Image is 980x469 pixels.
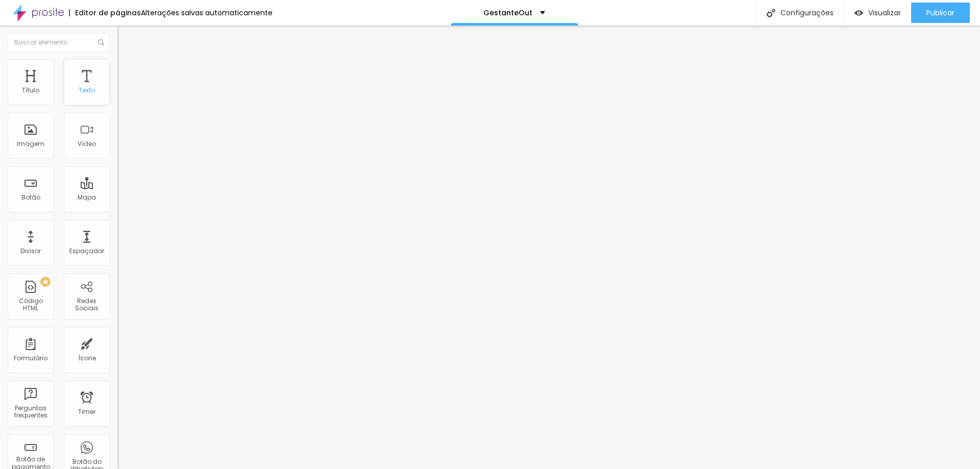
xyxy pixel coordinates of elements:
[78,140,96,147] div: Vídeo
[868,9,901,17] span: Visualizar
[854,9,863,17] img: view-1.svg
[98,39,104,45] img: Icone
[79,87,95,94] div: Texto
[22,87,39,94] div: Título
[69,9,141,16] div: Editor de páginas
[14,355,47,362] div: Formulário
[78,408,95,415] div: Timer
[926,9,954,17] span: Publicar
[69,248,104,255] div: Espaçador
[844,3,911,23] button: Visualizar
[21,194,40,201] div: Botão
[66,298,107,312] div: Redes Sociais
[911,3,970,23] button: Publicar
[78,194,96,201] div: Mapa
[767,9,775,17] img: Icone
[78,355,96,362] div: Ícone
[141,9,273,16] div: Alterações salvas automaticamente
[8,33,110,52] input: Buscar elemento
[20,248,41,255] div: Divisor
[10,405,51,419] div: Perguntas frequentes
[10,298,51,312] div: Código HTML
[17,140,44,147] div: Imagem
[117,26,980,469] iframe: Editor
[483,9,532,16] p: GestanteOut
